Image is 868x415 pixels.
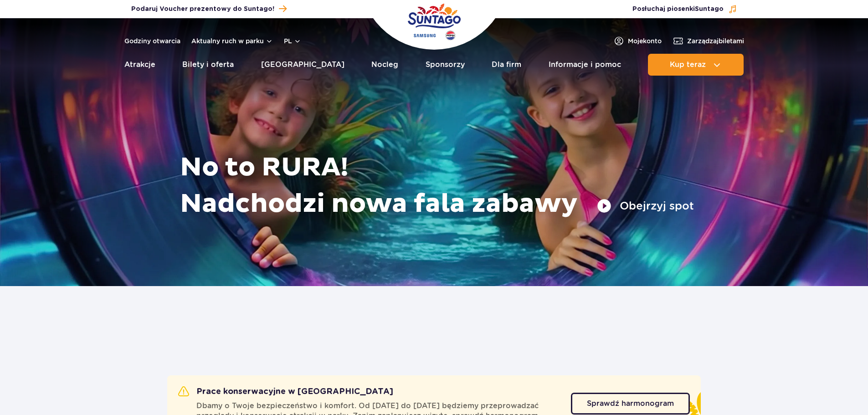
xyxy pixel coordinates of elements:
a: Dla firm [492,54,521,76]
button: Kup teraz [648,54,744,76]
span: Kup teraz [670,61,706,69]
a: Atrakcje [124,54,155,76]
a: Podaruj Voucher prezentowy do Suntago! [131,3,287,15]
button: pl [284,36,301,46]
a: Mojekonto [613,36,662,46]
a: Zarządzajbiletami [673,36,744,46]
button: Posłuchaj piosenkiSuntago [632,5,737,14]
a: Bilety i oferta [182,54,234,76]
a: Nocleg [371,54,398,76]
span: Sprawdź harmonogram [587,400,674,407]
a: Sponsorzy [426,54,465,76]
button: Aktualny ruch w parku [191,37,273,45]
button: Obejrzyj spot [597,199,694,213]
span: Suntago [695,6,724,12]
a: Godziny otwarcia [124,36,180,46]
span: Podaruj Voucher prezentowy do Suntago! [131,5,274,14]
a: [GEOGRAPHIC_DATA] [261,54,344,76]
h1: No to RURA! Nadchodzi nowa fala zabawy [180,149,694,222]
h2: Prace konserwacyjne w [GEOGRAPHIC_DATA] [178,386,393,397]
a: Informacje i pomoc [549,54,621,76]
span: Moje konto [628,36,662,46]
span: Posłuchaj piosenki [632,5,724,14]
span: Zarządzaj biletami [687,36,744,46]
a: Sprawdź harmonogram [571,393,690,415]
